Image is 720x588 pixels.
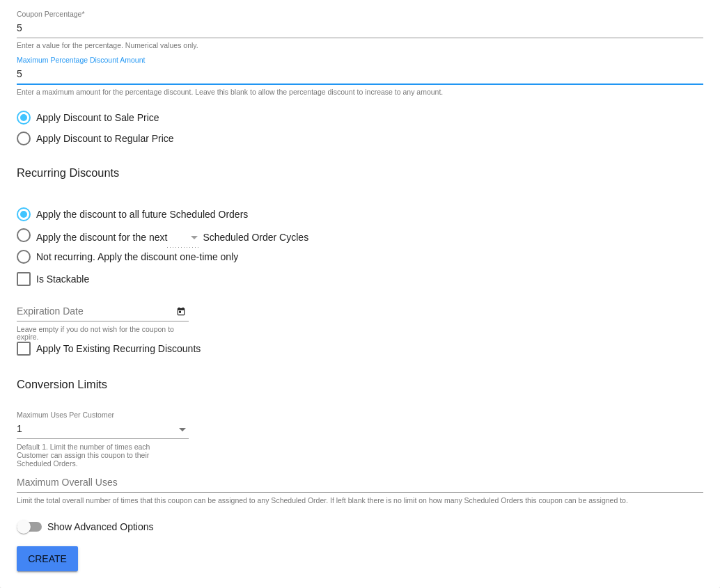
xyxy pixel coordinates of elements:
h3: Conversion Limits [17,378,703,391]
input: Coupon Percentage [17,23,703,34]
input: Expiration Date [17,306,174,317]
span: Apply To Existing Recurring Discounts [36,340,201,357]
div: Default 1. Limit the number of times each Customer can assign this coupon to their Scheduled Orders. [17,443,181,468]
div: Apply Discount to Regular Price [31,133,174,144]
button: Create [17,546,78,571]
div: Leave empty if you do not wish for the coupon to expire. [17,326,181,342]
button: Open calendar [174,303,189,318]
div: Apply the discount for the next Scheduled Order Cycles [31,228,401,243]
div: Enter a value for the percentage. Numerical values only. [17,42,198,50]
span: 1 [17,423,22,434]
span: Create [28,553,67,564]
div: Enter a maximum amount for the percentage discount. Leave this blank to allow the percentage disc... [17,88,443,97]
div: Limit the total overall number of times that this coupon can be assigned to any Scheduled Order. ... [17,497,628,505]
div: Apply the discount to all future Scheduled Orders [31,209,248,220]
span: Is Stackable [36,271,89,287]
mat-radio-group: Select an option [17,200,401,264]
input: Maximum Overall Uses [17,477,703,488]
div: Apply Discount to Sale Price [31,112,159,123]
h3: Recurring Discounts [17,166,703,180]
input: Maximum Percentage Discount Amount [17,69,703,80]
mat-radio-group: Select an option [17,104,174,145]
span: Show Advanced Options [47,520,154,534]
div: Not recurring. Apply the discount one-time only [31,251,238,262]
